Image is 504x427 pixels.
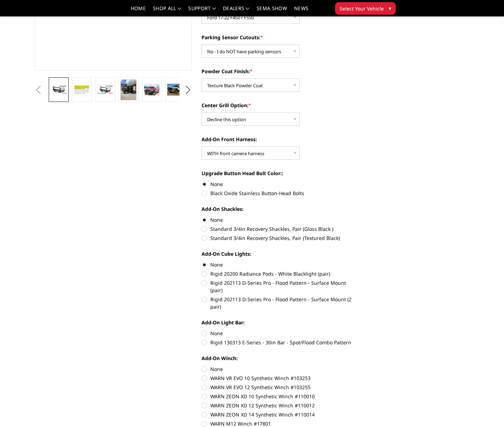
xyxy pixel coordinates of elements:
[202,296,359,310] label: Rigid 202113 D-Series Pro - Flood Pattern - Surface Mount (2 pair)
[335,2,396,15] button: Select Your Vehicle
[223,6,250,16] a: Dealers
[74,84,90,95] img: A2 Series - Extreme Front Bumper (winch mount)
[167,84,183,95] img: A2 Series - Extreme Front Bumper (winch mount)
[202,68,359,75] label: Powder Coat Finish:
[202,261,359,268] label: None
[202,170,359,177] label: Upgrade Button Head Bolt Color::
[202,190,359,197] label: Black Oxide Stainless Button-Head Bolts
[202,393,359,400] label: WARN ZEON XD 10 Synthetic Winch #110010
[202,384,359,391] label: WARN VR EVO 12 Synthetic Winch #103255
[33,85,43,95] button: Previous
[257,6,287,16] a: SEMA Show
[202,180,359,188] label: None
[153,6,181,16] a: shop all
[97,85,113,94] img: A2 Series - Extreme Front Bumper (winch mount)
[202,102,359,109] label: Center Grill Option:
[202,234,359,242] label: Standard 3/4in Recovery Shackles, Pair (Textured Black)
[202,365,359,373] label: None
[202,354,359,362] label: Add-On Winch:
[144,84,160,95] img: A2 Series - Extreme Front Bumper (winch mount)
[202,216,359,223] label: None
[202,250,359,257] label: Add-On Cube Lights:
[202,270,359,277] label: Rigid 20200 Radiance Pods - White Blacklight (pair)
[340,5,384,12] span: Select Your Vehicle
[294,6,308,16] a: News
[202,205,359,213] label: Add-On Shackles:
[202,402,359,409] label: WARN ZEON XD 12 Synthetic Winch #110012
[183,85,193,95] button: Next
[202,279,359,294] label: Rigid 202113 D-Series Pro - Flood Pattern - Surface Mount (pair)
[389,5,391,12] span: ▾
[202,339,359,346] label: Rigid 130313 E-Series - 30in Bar - Spot/Flood Combo Pattern
[202,225,359,233] label: Standard 3/4in Recovery Shackles, Pair (Gloss Black )
[131,6,146,16] a: Home
[188,6,216,16] a: Support
[202,136,359,143] label: Add-On Front Harness:
[202,330,359,337] label: None
[202,34,359,41] label: Parking Sensor Cutouts:
[202,411,359,418] label: WARN ZEON XD 14 Synthetic Winch #110014
[121,80,136,100] img: A2 Series - Extreme Front Bumper (winch mount)
[469,393,504,427] iframe: Chat Widget
[202,319,359,326] label: Add-On Light Bar:
[202,374,359,382] label: WARN VR EVO 10 Synthetic Winch #103253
